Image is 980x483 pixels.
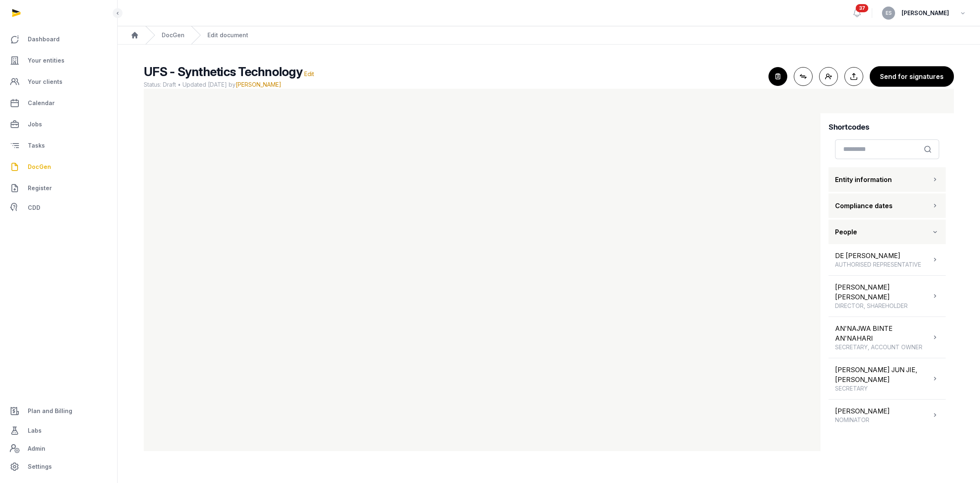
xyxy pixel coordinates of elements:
[7,51,111,70] a: Your entities
[7,115,111,134] a: Jobs
[7,29,111,49] a: Dashboard
[207,31,248,39] div: Edit document
[304,70,314,77] span: Edit
[835,261,921,269] span: AUTHORISED REPRESENTATIVE
[829,220,946,244] button: People
[835,302,931,310] span: DIRECTOR, SHAREHOLDER
[28,183,52,193] span: Register
[28,98,55,108] span: Calendar
[28,426,42,436] span: Labs
[236,81,281,88] span: [PERSON_NAME]
[28,77,62,87] span: Your clients
[7,200,111,216] a: CDD
[870,66,954,87] button: Send for signatures
[835,416,890,424] span: NOMINATOR
[28,203,40,213] span: CDD
[7,178,111,198] a: Register
[7,421,111,440] a: Labs
[835,343,931,351] span: SECRETARY, ACCOUNT OWNER
[835,227,857,237] span: People
[162,31,185,39] a: DocGen
[118,26,980,45] nav: Breadcrumb
[28,119,42,129] span: Jobs
[28,162,51,172] span: DocGen
[856,4,869,12] span: 37
[886,11,892,16] span: ES
[829,121,946,133] h4: Shortcodes
[835,365,931,393] div: [PERSON_NAME] JUN JIE, [PERSON_NAME]
[835,175,892,184] span: Entity information
[835,406,890,424] div: [PERSON_NAME]
[144,81,762,89] span: Status: Draft • Updated [DATE] by
[7,157,111,177] a: DocGen
[829,193,946,218] button: Compliance dates
[144,64,303,79] span: UFS - Synthetics Technology
[902,8,949,18] span: [PERSON_NAME]
[28,141,45,151] span: Tasks
[28,406,72,416] span: Plan and Billing
[7,136,111,155] a: Tasks
[28,462,52,472] span: Settings
[835,251,921,269] div: DE [PERSON_NAME]
[835,282,931,310] div: [PERSON_NAME] [PERSON_NAME]
[829,167,946,192] button: Entity information
[7,457,111,476] a: Settings
[835,201,893,211] span: Compliance dates
[835,384,931,393] span: SECRETARY
[7,440,111,457] a: Admin
[7,93,111,113] a: Calendar
[28,34,60,44] span: Dashboard
[28,444,45,454] span: Admin
[7,401,111,421] a: Plan and Billing
[835,323,931,351] div: AN'NAJWA BINTE AN'NAHARI
[882,7,895,20] button: ES
[28,56,65,65] span: Your entities
[7,72,111,92] a: Your clients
